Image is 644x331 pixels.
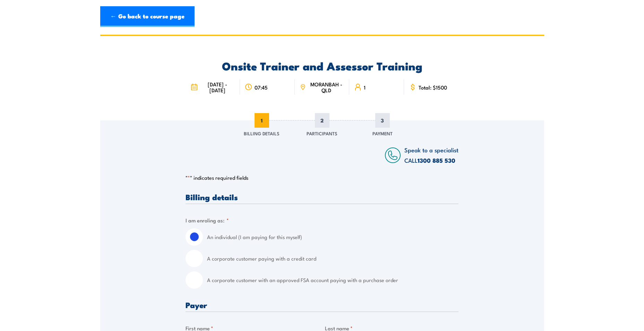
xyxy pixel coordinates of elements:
span: 3 [375,113,390,128]
span: 1 [364,84,366,90]
span: Billing Details [244,130,280,137]
a: ← Go back to course page [100,6,195,27]
label: A corporate customer paying with a credit card [207,250,458,267]
p: " " indicates required fields [186,174,458,181]
legend: I am enroling as: [186,216,229,224]
span: Payment [372,130,393,137]
h3: Payer [186,301,458,309]
h3: Billing details [186,193,458,201]
h2: Onsite Trainer and Assessor Training [186,61,458,70]
span: [DATE] - [DATE] [200,81,235,93]
label: An individual (I am paying for this myself) [207,228,458,246]
span: 07:45 [255,84,268,90]
label: A corporate customer with an approved FSA account paying with a purchase order [207,271,458,289]
span: Total: $1500 [419,84,447,90]
span: Participants [307,130,337,137]
span: 2 [315,113,329,128]
span: MORANBAH - QLD [308,81,344,93]
a: 1300 885 530 [418,156,455,165]
span: Speak to a specialist CALL [404,145,458,164]
span: 1 [255,113,269,128]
